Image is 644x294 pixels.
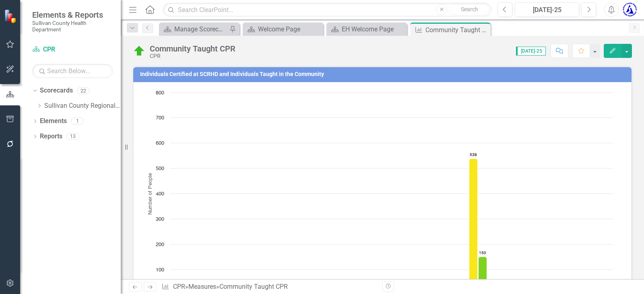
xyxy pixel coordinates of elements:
span: Search [461,6,478,12]
a: EH Welcome Page [328,24,405,34]
div: Manage Scorecards [174,24,227,34]
input: Search Below... [32,64,113,78]
a: CPR [32,45,113,54]
text: 538 [470,153,477,157]
a: Measures [188,283,216,290]
small: Sullivan County Health Department [32,20,113,33]
text: 150 [479,251,486,255]
a: Reports [40,132,62,141]
a: Manage Scorecards [161,24,227,34]
text: 400 [156,191,164,197]
img: On Target [133,45,146,58]
span: Elements & Reports [32,10,113,20]
a: CPR [173,283,185,290]
button: Search [449,4,489,15]
div: Community Taught CPR [150,44,235,53]
img: ClearPoint Strategy [4,9,18,23]
div: » » [161,282,376,292]
a: Sullivan County Regional Health Department [44,101,121,111]
div: [DATE]-25 [518,5,576,15]
div: Community Taught CPR [425,25,489,35]
text: 200 [156,242,164,247]
input: Search ClearPoint... [163,3,491,17]
div: 13 [66,133,79,140]
a: Scorecards [40,86,73,95]
text: 800 [156,90,164,96]
a: Elements [40,117,67,126]
text: 500 [156,166,164,171]
text: 100 [156,267,164,273]
img: Lynsey Gollehon [623,2,637,17]
text: 700 [156,115,164,121]
div: Welcome Page [258,24,321,34]
text: Number of People [148,173,153,215]
div: Community Taught CPR [219,283,288,290]
h3: Individuals Certified at SCRHD and Individuals Taught in the Community [140,71,627,77]
text: 300 [156,217,164,222]
text: 600 [156,141,164,146]
div: 1 [71,118,84,125]
span: [DATE]-25 [516,47,546,56]
div: 22 [77,87,90,94]
div: EH Welcome Page [342,24,405,34]
div: CPR [150,53,235,59]
button: [DATE]-25 [515,2,579,17]
a: Welcome Page [245,24,321,34]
